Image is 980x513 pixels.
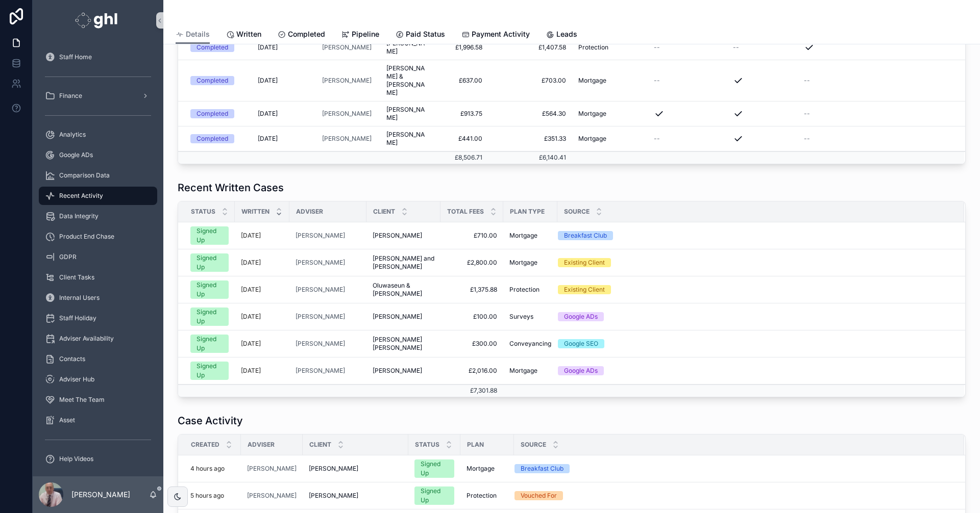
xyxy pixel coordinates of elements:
[447,313,497,321] span: £100.00
[59,355,85,363] span: Contacts
[539,153,566,161] span: £6,140.41
[190,134,246,143] a: Completed
[495,43,566,52] a: £1,407.58
[247,465,297,473] a: [PERSON_NAME]
[241,259,261,267] p: [DATE]
[33,41,163,476] div: scrollable content
[472,29,530,39] span: Payment Activity
[296,286,360,294] a: [PERSON_NAME]
[415,441,439,449] span: Status
[654,43,721,52] a: --
[178,181,284,195] h1: Recent Written Cases
[558,366,952,375] a: Google ADs
[39,391,157,409] a: Meet The Team
[564,339,598,348] div: Google SEO
[558,312,952,321] a: Google ADs
[447,259,497,267] span: £2,800.00
[461,25,530,45] a: Payment Activity
[59,151,93,159] span: Google ADs
[467,492,508,500] a: Protection
[564,285,605,294] div: Existing Client
[258,110,278,118] span: [DATE]
[190,43,246,52] a: Completed
[197,253,223,272] div: Signed Up
[447,208,484,216] span: Total fees
[467,465,508,473] a: Mortgage
[190,109,246,118] a: Completed
[241,340,261,348] p: [DATE]
[578,135,606,143] span: Mortgage
[241,286,283,294] a: [DATE]
[190,226,229,245] a: Signed Up
[556,29,577,39] span: Leads
[59,335,114,343] span: Adviser Availability
[258,43,310,52] a: [DATE]
[59,212,99,220] span: Data Integrity
[59,192,103,200] span: Recent Activity
[564,208,590,216] span: Source
[288,29,325,39] span: Completed
[509,367,551,375] a: Mortgage
[39,146,157,164] a: Google ADs
[39,48,157,66] a: Staff Home
[495,110,566,118] a: £564.30
[247,492,297,500] a: [PERSON_NAME]
[386,39,428,56] a: [PERSON_NAME]
[39,227,157,246] a: Product End Chase
[509,259,537,267] span: Mortgage
[509,313,551,321] a: Surveys
[447,340,497,348] a: £300.00
[59,131,86,139] span: Analytics
[296,286,345,294] a: [PERSON_NAME]
[440,135,482,143] a: £441.00
[804,76,810,85] span: --
[414,459,454,478] a: Signed Up
[440,76,482,85] a: £637.00
[197,226,223,245] div: Signed Up
[258,76,278,85] span: [DATE]
[258,135,278,143] span: [DATE]
[296,313,360,321] a: [PERSON_NAME]
[59,416,75,424] span: Asset
[447,286,497,294] a: £1,375.88
[373,367,434,375] a: [PERSON_NAME]
[447,367,497,375] a: £2,016.00
[197,280,223,299] div: Signed Up
[59,455,93,463] span: Help Videos
[59,53,92,61] span: Staff Home
[309,465,402,473] a: [PERSON_NAME]
[39,248,157,266] a: GDPR
[39,370,157,389] a: Adviser Hub
[373,336,434,352] span: [PERSON_NAME] [PERSON_NAME]
[190,335,229,353] a: Signed Up
[296,340,345,348] a: [PERSON_NAME]
[509,232,551,240] a: Mortgage
[373,254,434,271] span: [PERSON_NAME] and [PERSON_NAME]
[804,76,952,85] a: --
[373,367,422,375] span: [PERSON_NAME]
[197,76,228,85] div: Completed
[322,76,372,85] span: [PERSON_NAME]
[296,259,345,267] a: [PERSON_NAME]
[197,43,228,52] div: Completed
[296,313,345,321] a: [PERSON_NAME]
[440,110,482,118] a: £913.75
[509,286,540,294] span: Protection
[421,459,448,478] div: Signed Up
[447,232,497,240] a: £710.00
[352,29,379,39] span: Pipeline
[373,232,434,240] a: [PERSON_NAME]
[396,25,445,45] a: Paid Status
[190,492,224,500] p: 5 hours ago
[322,135,372,143] a: [PERSON_NAME]
[39,450,157,468] a: Help Videos
[386,131,428,147] span: [PERSON_NAME]
[296,367,345,375] span: [PERSON_NAME]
